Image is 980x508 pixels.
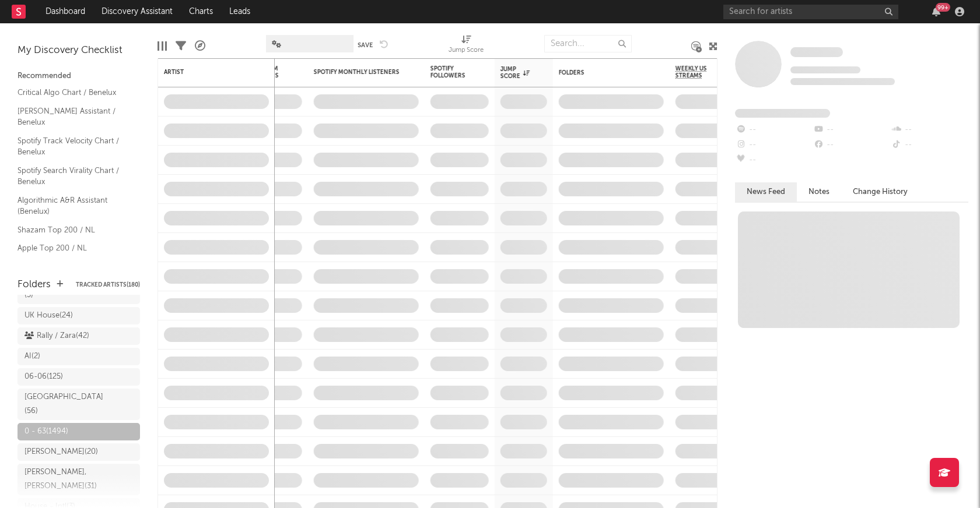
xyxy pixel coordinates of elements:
button: 99+ [932,7,940,16]
span: 0 fans last week [790,78,895,85]
button: Save [358,42,373,48]
div: Recommended [17,69,140,83]
a: Spotify Track Velocity Chart / Benelux [17,135,128,158]
div: Rally / Zara ( 42 ) [24,329,89,343]
div: UK House ( 24 ) [24,309,73,323]
div: My Discovery Checklist [17,44,140,58]
button: Notes [797,182,841,202]
div: -- [735,122,813,137]
div: Spotify Monthly Listeners [314,69,401,76]
a: Spotify Search Virality Chart / Benelux [17,164,128,188]
button: Change History [841,182,919,202]
a: Some Artist [790,47,843,58]
div: [PERSON_NAME] ( 20 ) [24,445,98,459]
span: Weekly US Streams [675,65,716,79]
a: Rally / Zara(42) [17,327,140,345]
div: 99 + [936,3,950,12]
a: [PERSON_NAME], [PERSON_NAME](31) [17,464,140,495]
a: Apple Top 200 / NL [17,242,128,255]
input: Search for artists [723,5,898,19]
div: Filters [176,29,186,63]
div: -- [891,122,968,137]
button: Tracked Artists(180) [76,282,140,288]
a: [PERSON_NAME] Assistant / Benelux [17,105,128,129]
div: Edit Columns [157,29,167,63]
a: [GEOGRAPHIC_DATA](56) [17,389,140,420]
a: UK House(24) [17,307,140,324]
div: [GEOGRAPHIC_DATA] ( 56 ) [24,390,107,418]
div: -- [735,137,813,153]
div: Folders [17,278,51,292]
div: Jump Score [501,66,530,80]
div: -- [813,137,890,153]
div: A&R Pipeline [195,29,205,63]
a: 0 - 63(1494) [17,423,140,440]
a: Shazam Top 200 / NL [17,224,128,237]
input: Search... [544,35,632,52]
div: 06-06 ( 125 ) [24,370,63,384]
div: -- [891,137,968,153]
div: Folders [559,69,646,76]
div: -- [735,153,813,168]
div: Artist [164,69,251,76]
span: Some Artist [790,47,843,57]
a: [PERSON_NAME](20) [17,443,140,461]
a: 06-06(125) [17,368,140,386]
button: News Feed [735,182,797,202]
span: Tracking Since: [DATE] [790,66,860,73]
div: Jump Score [449,29,484,63]
div: -- [813,122,890,137]
div: Spotify Followers [430,65,471,79]
div: 0 - 63 ( 1494 ) [24,425,68,439]
button: Undo the changes to the current view. [380,38,388,49]
a: Critical Algo Chart / Benelux [17,86,128,99]
div: [PERSON_NAME], [PERSON_NAME] ( 31 ) [24,465,107,493]
div: AI ( 2 ) [24,350,40,364]
span: Fans Added by Platform [735,109,830,118]
div: Instagram Followers [244,65,285,79]
a: Algorithmic A&R Assistant (Benelux) [17,194,128,218]
div: Jump Score [449,44,484,58]
a: AI(2) [17,348,140,365]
